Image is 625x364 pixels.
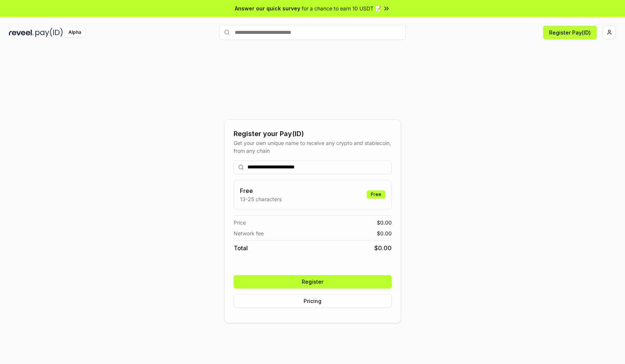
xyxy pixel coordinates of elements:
p: 13-25 characters [240,195,282,203]
span: Total [234,244,248,252]
span: $ 0.00 [374,244,392,252]
img: reveel_dark [9,28,34,37]
span: Network fee [234,229,264,237]
span: $ 0.00 [377,229,392,237]
div: Get your own unique name to receive any crypto and stablecoin, from any chain [234,139,392,155]
div: Alpha [64,28,85,37]
span: $ 0.00 [377,219,392,226]
div: Register your Pay(ID) [234,129,392,139]
button: Pricing [234,294,392,308]
span: Price [234,219,246,226]
img: pay_id [35,28,63,37]
h3: Free [240,186,282,195]
button: Register [234,275,392,289]
div: Free [367,190,385,199]
span: Answer our quick survey [235,4,300,12]
span: for a chance to earn 10 USDT 📝 [302,4,381,12]
button: Register Pay(ID) [543,26,597,39]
